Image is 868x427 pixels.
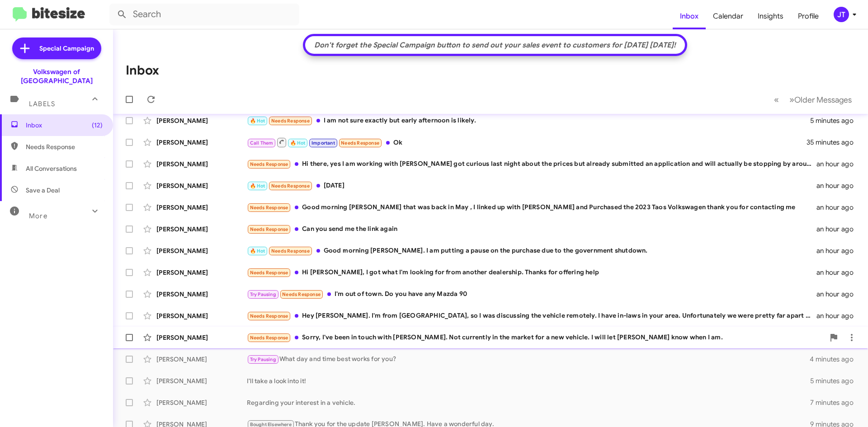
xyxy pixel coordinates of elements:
div: Good morning [PERSON_NAME] that was back in May , I linked up with [PERSON_NAME] and Purchased th... [247,202,816,213]
span: « [774,94,779,105]
div: an hour ago [816,311,861,320]
div: [PERSON_NAME] [156,246,247,255]
span: Important [311,140,335,146]
span: » [789,94,794,105]
span: Needs Response [26,142,103,151]
div: [PERSON_NAME] [156,311,247,320]
span: Needs Response [250,205,288,211]
span: Needs Response [250,161,288,167]
div: [PERSON_NAME] [156,355,247,364]
span: Needs Response [271,183,310,189]
div: [PERSON_NAME] [156,333,247,342]
div: Good morning [PERSON_NAME]. I am putting a pause on the purchase due to the government shutdown. [247,246,816,256]
div: I am not sure exactly but early afternoon is likely. [247,116,810,126]
div: an hour ago [816,160,861,169]
div: an hour ago [816,225,861,234]
input: Search [109,4,299,25]
div: [PERSON_NAME] [156,160,247,169]
span: 🔥 Hot [250,248,265,254]
span: Needs Response [250,270,288,276]
span: Inbox [26,121,103,130]
div: Can you send me the link again [247,224,816,235]
div: an hour ago [816,290,861,299]
nav: Page navigation example [769,90,857,109]
div: [PERSON_NAME] [156,290,247,299]
span: 🔥 Hot [250,183,265,189]
span: Needs Response [250,313,288,319]
span: 🔥 Hot [250,118,265,124]
div: [PERSON_NAME] [156,181,247,190]
span: Needs Response [282,291,321,297]
div: Sorry, I've been in touch with [PERSON_NAME]. Not currently in the market for a new vehicle. I wi... [247,333,825,343]
div: I'm out of town. Do you have any Mazda 90 [247,289,816,300]
div: Don't forget the Special Campaign button to send out your sales event to customers for [DATE] [DA... [310,41,680,50]
span: Try Pausing [250,291,276,297]
span: Save a Deal [26,186,60,195]
span: Special Campaign [39,44,94,53]
div: I'll take a look into it! [247,376,810,385]
span: Labels [29,100,55,108]
button: JT [826,7,858,22]
h1: Inbox [126,63,159,78]
a: Inbox [673,3,706,29]
span: Older Messages [794,95,852,105]
button: Next [784,90,857,109]
div: 5 minutes ago [810,376,861,385]
span: All Conversations [26,164,77,173]
div: 4 minutes ago [810,355,861,364]
span: 🔥 Hot [290,140,306,146]
div: Hey [PERSON_NAME]. I'm from [GEOGRAPHIC_DATA], so I was discussing the vehicle remotely. I have i... [247,311,816,321]
a: Profile [791,3,826,29]
div: [PERSON_NAME] [156,225,247,234]
span: Needs Response [341,140,379,146]
div: [PERSON_NAME] [156,203,247,212]
span: Needs Response [271,248,310,254]
div: [PERSON_NAME] [156,398,247,407]
span: Needs Response [250,335,288,341]
div: 35 minutes ago [807,138,861,147]
div: [PERSON_NAME] [156,138,247,147]
div: [PERSON_NAME] [156,376,247,385]
a: Calendar [706,3,750,29]
div: an hour ago [816,181,861,190]
a: Special Campaign [12,38,101,59]
span: Needs Response [271,118,310,124]
div: [PERSON_NAME] [156,116,247,125]
div: Hi [PERSON_NAME], I got what I'm looking for from another dealership. Thanks for offering help [247,267,816,278]
div: JT [834,7,849,22]
span: Needs Response [250,226,288,232]
div: What day and time best works for you? [247,354,810,365]
div: [DATE] [247,181,816,191]
span: More [29,212,47,220]
div: an hour ago [816,203,861,212]
div: Regarding your interest in a vehicle. [247,398,810,407]
a: Insights [750,3,791,29]
div: an hour ago [816,268,861,277]
div: 5 minutes ago [810,116,861,125]
span: Call Them [250,140,274,146]
span: Try Pausing [250,357,276,362]
div: Ok [247,137,807,148]
div: [PERSON_NAME] [156,268,247,277]
button: Previous [769,90,784,109]
span: (12) [92,121,103,130]
div: 7 minutes ago [810,398,861,407]
div: Hi there, yes I am working with [PERSON_NAME] got curious last night about the prices but already... [247,159,816,169]
div: an hour ago [816,246,861,255]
